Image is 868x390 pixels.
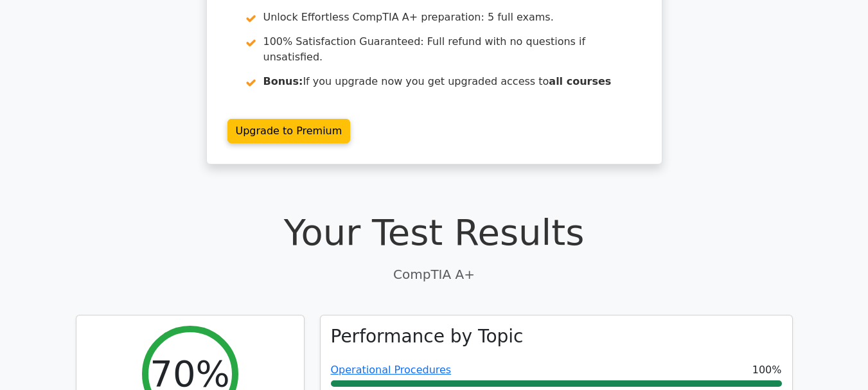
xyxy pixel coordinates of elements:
p: CompTIA A+ [76,265,793,284]
a: Operational Procedures [331,364,452,376]
a: Upgrade to Premium [227,119,351,143]
h1: Your Test Results [76,211,793,254]
span: 100% [752,362,782,378]
h3: Performance by Topic [331,326,524,348]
